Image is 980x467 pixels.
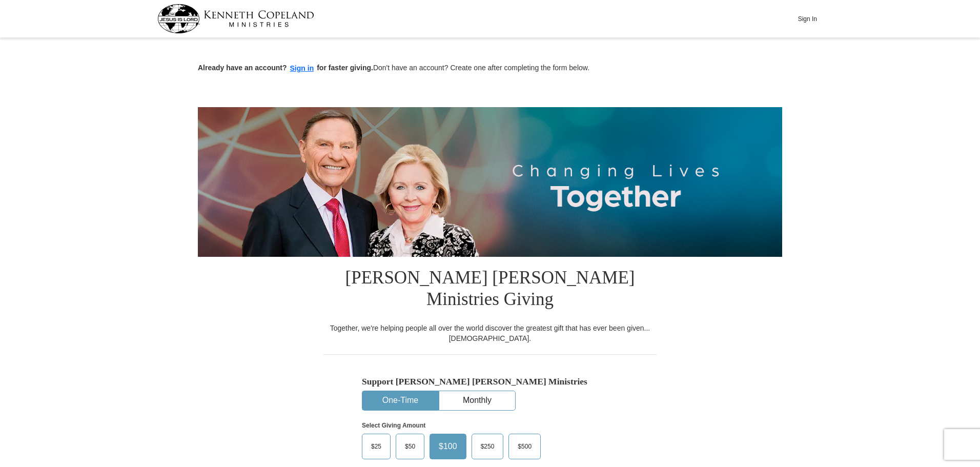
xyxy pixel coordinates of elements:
[434,439,462,454] span: $100
[362,422,425,429] strong: Select Giving Amount
[323,323,657,343] div: Together, we're helping people all over the world discover the greatest gift that has ever been g...
[792,11,823,27] button: Sign In
[287,63,317,74] button: Sign in
[323,257,657,323] h1: [PERSON_NAME] [PERSON_NAME] Ministries Giving
[366,439,386,454] span: $25
[439,391,515,410] button: Monthly
[157,4,314,33] img: kcm-header-logo.svg
[513,439,537,454] span: $500
[400,439,420,454] span: $50
[198,64,373,72] strong: Already have an account? for faster giving.
[476,439,500,454] span: $250
[362,376,618,387] h5: Support [PERSON_NAME] [PERSON_NAME] Ministries
[362,391,438,410] button: One-Time
[198,63,782,74] p: Don't have an account? Create one after completing the form below.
